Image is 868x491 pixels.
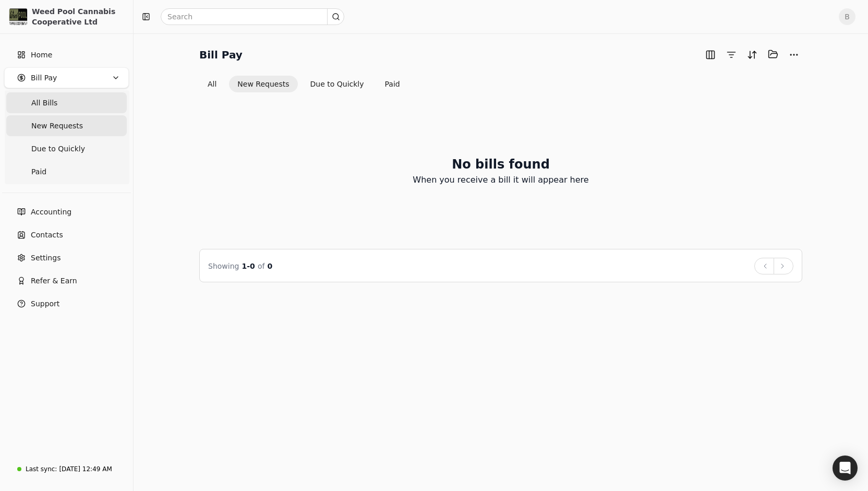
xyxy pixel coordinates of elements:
[31,276,77,286] span: Refer & Earn
[377,76,408,92] button: Paid
[31,50,52,61] span: Home
[6,115,127,136] a: New Requests
[208,262,239,270] span: Showing
[744,46,761,63] button: Sort
[4,247,129,268] a: Settings
[4,201,129,222] a: Accounting
[786,46,802,63] button: More
[6,138,127,159] a: Due to Quickly
[31,298,59,309] span: Support
[31,207,71,218] span: Accounting
[31,143,85,154] span: Due to Quickly
[833,456,858,481] div: Open Intercom Messenger
[31,230,63,241] span: Contacts
[229,76,297,92] button: New Requests
[4,270,129,291] button: Refer & Earn
[6,92,127,113] a: All Bills
[31,73,57,83] span: Bill Pay
[413,174,588,186] p: When you receive a bill it will appear here
[199,76,225,92] button: All
[26,464,57,474] div: Last sync:
[4,224,129,245] a: Contacts
[199,76,408,92] div: Invoice filter options
[4,44,129,65] a: Home
[268,262,273,270] span: 0
[302,76,372,92] button: Due to Quickly
[31,98,57,109] span: All Bills
[4,293,129,314] button: Support
[765,46,781,63] button: Batch (0)
[161,8,344,25] input: Search
[6,161,127,182] a: Paid
[4,67,129,88] button: Bill Pay
[32,6,124,27] div: Weed Pool Cannabis Cooperative Ltd
[242,262,255,270] span: 1 - 0
[258,262,265,270] span: of
[4,460,129,478] a: Last sync:[DATE] 12:49 AM
[31,121,83,131] span: New Requests
[839,8,855,25] button: B
[199,46,243,63] h2: Bill Pay
[59,464,112,474] div: [DATE] 12:49 AM
[452,155,550,174] h2: No bills found
[31,253,61,264] span: Settings
[31,166,46,177] span: Paid
[9,7,28,26] img: 64e970d0-04cb-4be5-87af-bbaf9055ec30.png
